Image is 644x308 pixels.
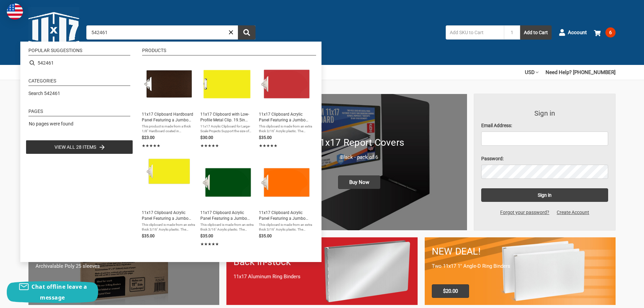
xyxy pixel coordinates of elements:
[28,109,130,116] li: Pages
[142,143,160,149] span: ★★★★★
[553,209,593,216] a: Create Account
[142,124,195,134] span: This product is made from a thick 1/8'' Hardboard coated in polyurethane spray for extra resistan...
[338,175,380,189] span: Buy Now
[200,135,213,140] span: $30.00
[200,222,253,232] span: This clipboard is made from an extra thick 3/16'' Acrylic plastic. The board edges are bull-nosed...
[261,60,310,109] img: 11x17 Clipboard Acrylic Panel Featuring a Jumbo Board Clip Red
[28,78,130,86] li: Categories
[234,255,410,269] h1: Back in-stock
[256,155,315,251] li: 11x17 Clipboard Acrylic Panel Featuring a Jumbo Board Clip Orange
[86,25,256,40] input: Search by keyword, brand or SKU
[7,3,23,20] img: duty and tax information for United States
[142,158,195,248] a: 11x17 Clipboard Acrylic Panel Featuring a Jumbo Board Clip Yellow11x17 Clipboard Acrylic Panel Fe...
[28,90,60,97] a: Search 542461
[546,65,616,80] a: Need Help? [PHONE_NUMBER]
[559,24,587,41] a: Account
[259,143,277,149] span: ★★★★★
[481,108,608,118] h3: Sign in
[226,237,417,305] a: Back in-stock 11x17 Aluminum Ring Binders
[496,209,553,216] a: Forgot your password?
[256,57,315,152] li: 11x17 Clipboard Acrylic Panel Featuring a Jumbo Board Clip Red
[432,262,608,270] p: Two 11x17 1" Angle-D Ring Binders
[202,60,251,109] img: 11x17 Clipboard Acrylic Panel Featuring a Low Profile Clip Yellow
[227,29,235,36] a: Close
[142,234,155,238] span: $35.00
[142,158,195,185] img: 11x17 Clipboard Acrylic Panel Featuring a Jumbo Board Clip Yellow
[594,24,616,41] a: 6
[259,60,312,149] a: 11x17 Clipboard Acrylic Panel Featuring a Jumbo Board Clip Red11x17 Clipboard Acrylic Panel Featu...
[525,65,538,80] a: USD
[432,284,469,298] span: $20.00
[36,262,212,270] p: Archivalable Poly 25 sleeves
[432,244,608,259] h1: NEW DEAL!
[251,94,467,230] a: 11x17 Report Covers 11x17 Report Covers Black - pack of 6 Buy Now
[26,87,133,99] li: Search 542461
[20,42,321,262] div: Instant Search Results
[259,112,312,123] span: 11x17 Clipboard Acrylic Panel Featuring a Jumbo Board Clip Red
[142,48,316,55] li: Products
[198,155,256,251] li: 11x17 Clipboard Acrylic Panel Featuring a Jumbo Board Clip Green
[259,124,312,134] span: This clipboard is made from an extra thick 3/16'' Acrylic plastic. The board edges are bull-nosed...
[200,124,253,134] span: 11x17 Acrylic Clipboard for Large-Scale Projects Support the size of your large-scale workflow wi...
[7,281,98,303] button: Chat offline leave a message
[259,210,312,221] span: 11x17 Clipboard Acrylic Panel Featuring a Jumbo Board Clip Orange
[259,135,272,140] span: $35.00
[139,57,198,152] li: 11x17 Clipboard Hardboard Panel Featuring a Jumbo Board Clip Brown
[28,48,130,55] li: Popular suggestions
[481,188,608,202] input: Sign in
[28,7,79,58] img: 11x17.com
[142,112,195,123] span: 11x17 Clipboard Hardboard Panel Featuring a Jumbo Board Clip Brown
[200,143,219,149] span: ★★★★★
[200,158,253,248] a: 11x17 Clipboard Acrylic Panel Featuring a Jumbo Board Clip Green11x17 Clipboard Acrylic Panel Fea...
[200,241,219,247] span: ★★★★★
[200,112,253,123] span: 11x17 Clipboard with Low-Profile Metal Clip. 19.5in Length Extra Large, Thick Yellow Acrylic Clip...
[26,140,133,154] li: View all 28 items
[481,122,608,129] label: Email Address:
[446,25,504,40] input: Add SKU to Cart
[142,60,195,149] a: 11x17 Clipboard Hardboard Panel Featuring a Jumbo Board Clip Brown11x17 Clipboard Hardboard Panel...
[481,155,608,162] label: Password:
[259,222,312,232] span: This clipboard is made from an extra thick 3/16'' Acrylic plastic. The board edges are bull-nosed...
[142,210,195,221] span: 11x17 Clipboard Acrylic Panel Featuring a Jumbo Board Clip Yellow
[54,143,96,151] span: View all 28 items
[251,94,467,230] img: 11x17 Report Covers
[139,155,198,251] li: 11x17 Clipboard Acrylic Panel Featuring a Jumbo Board Clip Yellow
[144,60,193,109] img: 11x17 Clipboard Hardboard Panel Featuring a Jumbo Board Clip Brown
[588,290,644,308] iframe: Google Customer Reviews
[259,158,312,248] a: 11x17 Clipboard Acrylic Panel Featuring a Jumbo Board Clip Orange11x17 Clipboard Acrylic Panel Fe...
[31,283,87,301] span: Chat offline leave a message
[425,237,616,305] a: 11x17 Binder 2-pack only $20.00 NEW DEAL! Two 11x17 1" Angle-D Ring Binders $20.00
[28,237,219,305] a: 11x17 sheet protectors 11x17 Sheet Protectors Archivalable Poly 25 sleeves Buy Now
[520,25,552,40] button: Add to Cart
[568,29,587,37] span: Account
[605,27,616,38] span: 6
[234,273,410,281] p: 11x17 Aluminum Ring Binders
[200,234,213,238] span: $35.00
[261,158,310,207] img: 11x17 Clipboard Acrylic Panel Featuring a Jumbo Board Clip Orange
[142,135,155,140] span: $23.00
[259,136,460,150] h1: 11x17 Report Covers
[259,234,272,238] span: $35.00
[198,57,256,152] li: 11x17 Clipboard with Low-Profile Metal Clip. 19.5in Length Extra Large, Thick Yellow Acrylic Clip...
[202,158,251,207] img: 11x17 Clipboard Acrylic Panel Featuring a Jumbo Board Clip Green
[29,121,73,126] span: No pages were found
[200,60,253,149] a: 11x17 Clipboard Acrylic Panel Featuring a Low Profile Clip Yellow11x17 Clipboard with Low-Profile...
[142,222,195,232] span: This clipboard is made from an extra thick 3/16'' Acrylic plastic. The board edges are bull-nosed...
[200,210,253,221] span: 11x17 Clipboard Acrylic Panel Featuring a Jumbo Board Clip Green
[26,57,133,69] li: 542461
[259,153,460,161] p: Black - pack of 6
